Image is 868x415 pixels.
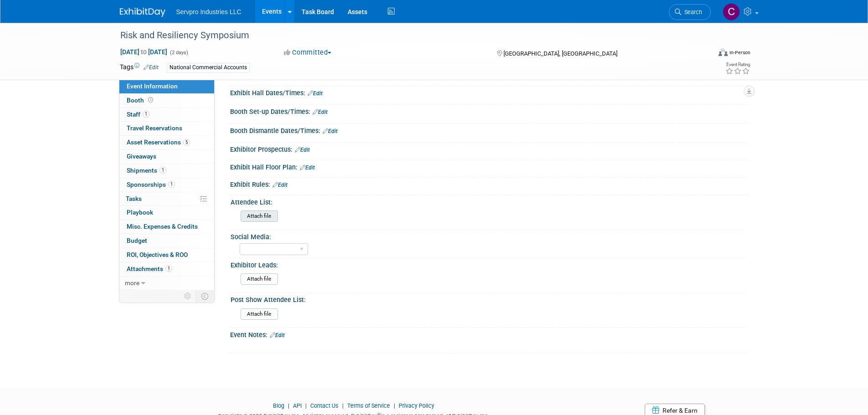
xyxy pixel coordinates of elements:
[168,181,175,188] span: 1
[669,4,711,20] a: Search
[127,82,178,90] span: Event Information
[119,122,214,135] a: Travel Reservations
[127,138,190,146] span: Asset Reservations
[293,402,302,409] a: API
[340,402,346,409] span: |
[391,402,397,409] span: |
[725,62,750,67] div: Event Rating
[127,251,188,258] span: ROI, Objectives & ROO
[119,192,214,206] a: Tasks
[127,209,153,216] span: Playbook
[231,293,745,304] div: Post Show Attendee List:
[169,50,188,56] span: (2 days)
[117,27,697,44] div: Risk and Resiliency Symposium
[183,139,190,146] span: 5
[126,195,142,202] span: Tasks
[127,167,166,174] span: Shipments
[273,402,284,409] a: Blog
[272,182,288,188] a: Edit
[119,262,214,276] a: Attachments1
[323,128,338,134] a: Edit
[146,97,155,103] span: Booth not reserved yet
[119,206,214,220] a: Playbook
[119,136,214,149] a: Asset Reservations5
[120,8,165,17] img: ExhibitDay
[241,73,305,81] a: [URL][DOMAIN_NAME]
[231,230,745,241] div: Social Media:
[399,402,434,409] a: Privacy Policy
[127,97,155,104] span: Booth
[729,49,750,56] div: In-Person
[143,111,149,118] span: 1
[300,164,315,171] a: Edit
[295,147,310,153] a: Edit
[119,277,214,290] a: more
[127,237,147,244] span: Budget
[176,8,241,15] span: Servpro Industries LLC
[120,62,159,73] td: Tags
[657,47,751,61] div: Event Format
[127,153,156,160] span: Giveaways
[195,290,214,302] td: Toggle Event Tabs
[230,160,749,172] div: Exhibit Hall Floor Plan:
[127,223,198,230] span: Misc. Expenses & Credits
[230,328,749,340] div: Event Notes:
[159,167,166,174] span: 1
[230,105,749,117] div: Booth Set-up Dates/Times:
[119,108,214,122] a: Staff1
[127,124,182,132] span: Travel Reservations
[119,150,214,164] a: Giveaways
[119,234,214,248] a: Budget
[230,86,749,98] div: Exhibit Hall Dates/Times:
[127,111,149,118] span: Staff
[119,164,214,178] a: Shipments1
[119,80,214,93] a: Event Information
[167,63,250,72] div: National Commercial Accounts
[347,402,390,409] a: Terms of Service
[119,178,214,192] a: Sponsorships1
[503,50,617,57] span: [GEOGRAPHIC_DATA], [GEOGRAPHIC_DATA]
[308,90,323,97] a: Edit
[681,9,702,15] span: Search
[231,195,745,207] div: Attendee List:
[139,48,148,56] span: to
[165,265,172,272] span: 1
[231,258,745,270] div: Exhibitor Leads:
[303,402,309,409] span: |
[313,109,328,115] a: Edit
[310,402,339,409] a: Contact Us
[723,3,740,20] img: Chris Chassagneux
[180,290,196,302] td: Personalize Event Tab Strip
[230,124,749,136] div: Booth Dismantle Dates/Times:
[719,49,728,56] img: Format-Inperson.png
[144,64,159,71] a: Edit
[119,248,214,262] a: ROI, Objectives & ROO
[127,265,172,272] span: Attachments
[286,402,292,409] span: |
[281,48,335,57] button: Committed
[125,279,139,287] span: more
[270,332,285,338] a: Edit
[230,178,749,190] div: Exhibit Rules:
[119,94,214,108] a: Booth
[119,220,214,234] a: Misc. Expenses & Credits
[230,143,749,154] div: Exhibitor Prospectus:
[127,181,175,188] span: Sponsorships
[120,48,168,56] span: [DATE] [DATE]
